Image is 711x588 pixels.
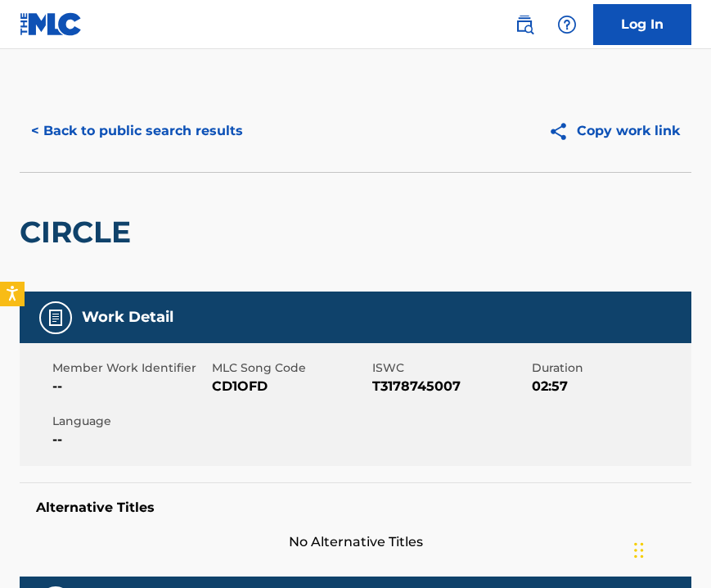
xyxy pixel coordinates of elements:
[212,360,367,377] span: MLC Song Code
[52,430,208,450] span: --
[548,121,577,142] img: Copy work link
[46,308,65,328] img: Work Detail
[508,8,541,41] a: Public Search
[634,526,644,575] div: Drag
[52,377,208,396] span: --
[82,308,173,327] h5: Work Detail
[593,4,691,45] a: Log In
[557,15,577,34] img: help
[212,377,367,396] span: CD1OFD
[629,509,711,588] iframe: Chat Widget
[20,111,254,152] button: < Back to public search results
[20,532,691,552] span: No Alternative Titles
[515,15,534,34] img: search
[551,8,583,41] div: Help
[52,413,208,430] span: Language
[36,500,675,516] h5: Alternative Titles
[52,360,208,377] span: Member Work Identifier
[532,360,687,377] span: Duration
[20,214,139,251] h2: CIRCLE
[532,377,687,396] span: 02:57
[372,377,528,396] span: T3178745007
[537,111,691,152] button: Copy work link
[372,360,528,377] span: ISWC
[20,12,83,36] img: MLC Logo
